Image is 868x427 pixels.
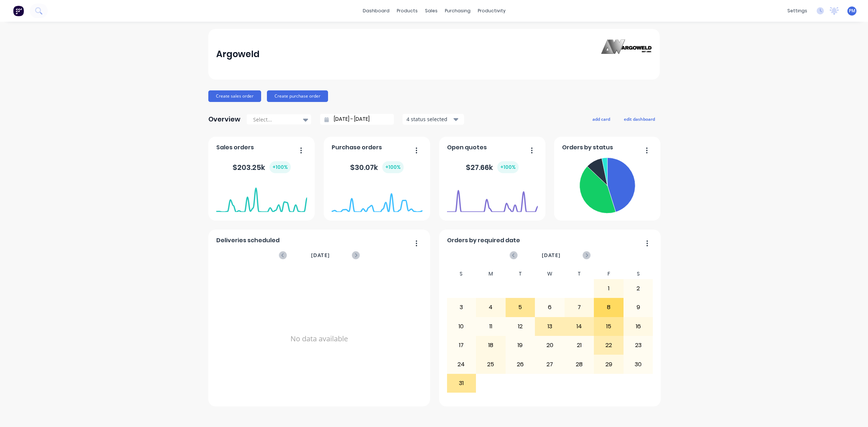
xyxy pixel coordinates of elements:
[565,355,594,373] div: 28
[216,236,280,245] span: Deliveries scheduled
[562,143,613,152] span: Orders by status
[535,298,564,316] div: 6
[849,8,855,14] span: PM
[269,161,291,173] div: + 100 %
[216,143,254,152] span: Sales orders
[476,269,506,279] div: M
[441,5,474,16] div: purchasing
[624,336,653,354] div: 23
[624,298,653,316] div: 9
[624,317,653,336] div: 16
[619,114,660,124] button: edit dashboard
[474,5,509,16] div: productivity
[332,143,382,152] span: Purchase orders
[476,355,505,373] div: 25
[565,336,594,354] div: 21
[594,279,623,298] div: 1
[382,161,404,173] div: + 100 %
[447,236,520,245] span: Orders by required date
[565,298,594,316] div: 7
[594,269,624,279] div: F
[497,161,519,173] div: + 100 %
[601,39,652,69] img: Argoweld
[535,269,565,279] div: W
[13,5,24,16] img: Factory
[506,298,535,316] div: 5
[476,298,505,316] div: 4
[535,355,564,373] div: 27
[476,336,505,354] div: 18
[535,336,564,354] div: 20
[624,279,653,298] div: 2
[476,317,505,336] div: 11
[594,355,623,373] div: 29
[393,5,421,16] div: products
[784,5,811,16] div: settings
[216,269,422,409] div: No data available
[594,298,623,316] div: 8
[624,355,653,373] div: 30
[506,269,535,279] div: T
[311,251,330,259] span: [DATE]
[208,112,241,127] div: Overview
[506,355,535,373] div: 26
[447,336,476,354] div: 17
[447,298,476,316] div: 3
[506,317,535,336] div: 12
[588,114,615,124] button: add card
[447,143,487,152] span: Open quotes
[466,161,519,173] div: $ 27.66k
[421,5,441,16] div: sales
[267,90,328,102] button: Create purchase order
[447,317,476,336] div: 10
[359,5,393,16] a: dashboard
[624,269,653,279] div: S
[208,90,261,102] button: Create sales order
[565,317,594,336] div: 14
[447,269,476,279] div: S
[403,114,464,125] button: 4 status selected
[447,355,476,373] div: 24
[594,317,623,336] div: 15
[535,317,564,336] div: 13
[506,336,535,354] div: 19
[565,269,594,279] div: T
[407,115,452,123] div: 4 status selected
[542,251,561,259] span: [DATE]
[447,374,476,392] div: 31
[594,336,623,354] div: 22
[233,161,291,173] div: $ 203.25k
[350,161,404,173] div: $ 30.07k
[216,47,260,61] div: Argoweld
